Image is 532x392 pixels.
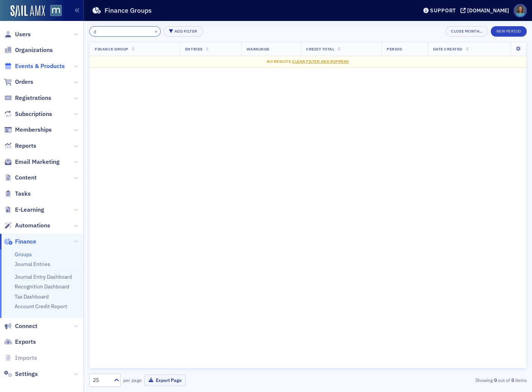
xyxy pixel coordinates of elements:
[4,206,44,214] a: E-Learning
[4,158,60,166] a: Email Marketing
[292,59,349,64] span: Clear Filter and Refresh
[15,338,36,346] span: Exports
[15,30,31,39] span: Users
[15,303,67,310] a: Account Credit Report
[493,377,498,383] strong: 0
[10,5,45,17] img: SailAMX
[15,221,50,230] span: Automations
[4,370,38,378] a: Settings
[4,338,36,346] a: Exports
[445,26,488,37] button: Close Month…
[15,206,44,214] span: E-Learning
[4,190,31,198] a: Tasks
[15,62,65,70] span: Events & Products
[15,174,37,182] span: Content
[514,4,527,17] span: Profile
[15,190,31,198] span: Tasks
[15,251,32,258] a: Groups
[4,221,50,230] a: Automations
[15,46,53,54] span: Organizations
[491,26,527,37] button: New Period
[15,94,51,102] span: Registrations
[15,78,33,86] span: Orders
[15,238,36,246] span: Finance
[430,7,456,14] div: Support
[386,377,527,383] div: Showing out of items
[4,110,52,118] a: Subscriptions
[15,261,50,267] a: Journal Entries
[15,354,37,362] span: Imports
[50,5,62,16] img: SailAMX
[93,376,109,384] div: 25
[15,273,72,280] a: Journal Entry Dashboard
[15,283,69,290] a: Recognition Dashboard
[163,26,203,37] button: Add Filter
[15,158,60,166] span: Email Marketing
[15,370,38,378] span: Settings
[95,59,521,65] div: No results.
[4,142,36,150] a: Reports
[89,26,161,37] input: Search…
[4,46,53,54] a: Organizations
[123,377,142,383] label: per page
[433,46,462,52] span: Date Created
[15,110,52,118] span: Subscriptions
[45,5,62,18] a: View Homepage
[4,322,37,330] a: Connect
[4,126,52,134] a: Memberships
[510,377,515,383] strong: 0
[153,28,160,34] button: ×
[144,374,186,386] button: Export Page
[460,8,512,13] button: [DOMAIN_NAME]
[4,354,37,362] a: Imports
[15,293,49,300] a: Tax Dashboard
[4,30,31,39] a: Users
[15,142,36,150] span: Reports
[95,46,129,52] span: Finance Group
[105,6,152,15] h1: Finance Groups
[185,46,203,52] span: Entries
[4,78,33,86] a: Orders
[467,7,509,14] div: [DOMAIN_NAME]
[247,46,269,52] span: Warnings
[387,46,402,52] span: Period
[306,46,334,52] span: Credit Total
[4,174,37,182] a: Content
[15,126,52,134] span: Memberships
[4,238,36,246] a: Finance
[4,62,65,70] a: Events & Products
[4,94,51,102] a: Registrations
[15,322,37,330] span: Connect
